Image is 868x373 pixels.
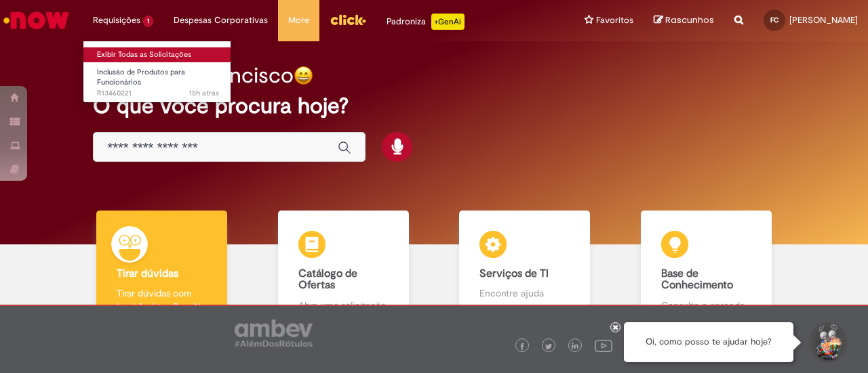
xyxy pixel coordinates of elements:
span: Inclusão de Produtos para Funcionários [97,67,185,88]
img: logo_footer_ambev_rotulo_gray.png [235,320,313,347]
img: logo_footer_facebook.png [519,343,526,350]
b: Catálogo de Ofertas [298,267,357,292]
p: Tirar dúvidas com Lupi Assist e Gen Ai [117,286,207,313]
a: Catálogo de Ofertas Abra uma solicitação [253,211,435,328]
a: Rascunhos [654,14,714,27]
b: Base de Conhecimento [661,267,733,292]
b: Serviços de TI [479,267,549,280]
img: happy-face.png [294,66,313,85]
img: ServiceNow [1,7,71,34]
span: Requisições [93,14,140,27]
a: Serviços de TI Encontre ajuda [434,211,616,328]
a: Base de Conhecimento Consulte e aprenda [616,211,797,328]
p: Consulte e aprenda [661,299,751,312]
b: Tirar dúvidas [117,267,178,280]
ul: Requisições [83,41,231,103]
span: [PERSON_NAME] [789,14,858,26]
span: FC [770,16,778,24]
p: +GenAi [431,14,465,30]
h2: O que você procura hoje? [93,94,774,118]
span: More [288,14,309,27]
p: Abra uma solicitação [298,299,389,312]
span: 1 [143,16,153,27]
img: logo_footer_linkedin.png [572,343,578,351]
a: Exibir Todas as Solicitações [83,47,233,62]
span: R13460221 [97,88,219,99]
span: Despesas Corporativas [174,14,268,27]
a: Aberto R13460221 : Inclusão de Produtos para Funcionários [83,65,233,94]
span: Favoritos [596,14,633,27]
time: 28/08/2025 23:32:00 [189,88,219,98]
img: logo_footer_twitter.png [545,343,552,350]
span: 15h atrás [189,88,219,98]
span: Rascunhos [665,14,714,26]
p: Encontre ajuda [479,286,570,300]
img: logo_footer_youtube.png [595,336,612,354]
div: Oi, como posso te ajudar hoje? [624,322,793,362]
a: Tirar dúvidas Tirar dúvidas com Lupi Assist e Gen Ai [71,211,253,328]
div: Padroniza [387,14,465,30]
img: click_logo_yellow_360x200.png [330,9,366,30]
button: Iniciar Conversa de Suporte [807,322,848,363]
